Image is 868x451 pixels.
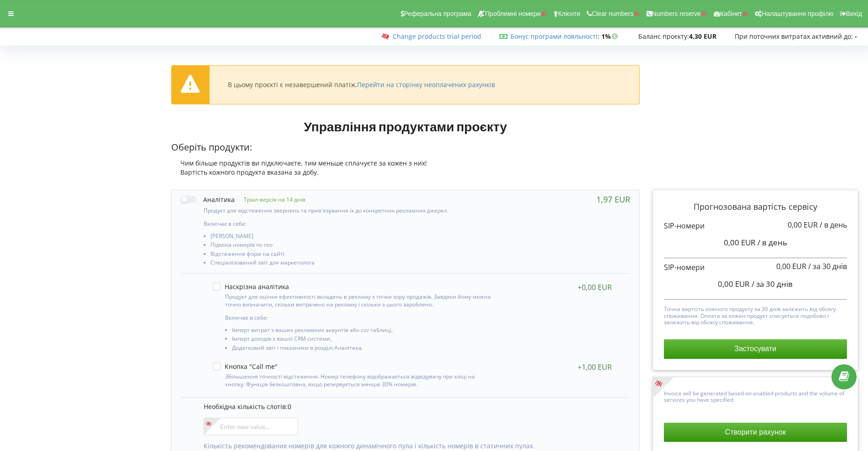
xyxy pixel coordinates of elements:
span: Вихід [846,10,862,17]
span: 0,00 EUR [718,279,750,289]
p: Включає в себе: [204,220,495,228]
span: 0,00 EUR [788,220,818,230]
p: Оберіть продукти: [171,141,640,154]
p: Кількість рекомендованих номерів для кожного динамічного пула і кількість номерів в статичних пулах. [204,441,621,451]
span: Проблемні номери [485,10,541,17]
span: / в день [758,237,787,248]
div: Чим більше продуктів ви підключаєте, тим меньше сплачуєте за кожен з них! [171,159,640,168]
span: Налаштування профілю [762,10,833,17]
strong: 1% [601,32,620,41]
p: Точна вартість кожного продукту за 30 днів залежить від обсягу споживання. Оплата за кожен продук... [664,304,847,326]
a: Change products trial period [393,32,481,41]
button: Створити рахунок [664,423,847,442]
div: В цьому проєкті є незавершений платіж. [228,81,495,89]
button: Застосувати [664,339,847,358]
label: Кнопка "Call me" [213,363,278,370]
span: 0,00 EUR [724,237,756,248]
span: Clear numbers [592,10,634,17]
p: Збільшення точності відстеження. Номер телефону відображається відвідувачу при кліці на кнопку. Ф... [225,373,492,388]
p: SIP-номери [664,262,847,273]
li: Спеціалізований звіт для маркетолога [210,259,495,268]
li: Додатковий звіт і показники в розділі Аналітика. [232,345,492,353]
span: Numbers reserve [652,10,701,17]
p: Invoice will be generated based on enabled products and the volume of services you have specified [664,388,847,404]
span: Кабінет [720,10,742,17]
a: Бонус програми лояльності [510,32,598,41]
span: Реферальна програма [404,10,472,17]
li: [PERSON_NAME] [210,233,495,242]
li: Підміна номерів по гео [210,242,495,250]
p: Включає в себе: [225,314,492,321]
span: / в день [820,220,847,230]
span: / за 30 днів [808,261,847,271]
p: SIP-номери [664,221,847,231]
li: Відстеження форм на сайті [210,251,495,259]
p: Продукт для відстеження звернень та прив'язування їх до конкретних рекламних джерел. [204,207,495,214]
label: Наскрізна аналітика [213,283,289,290]
p: Тріал-версія на 14 днів [235,196,305,203]
div: 1,97 EUR [596,195,630,204]
div: +0,00 EUR [578,283,612,292]
label: Аналітика [181,195,235,204]
div: +1,00 EUR [578,363,612,372]
p: Продукт для оцінки ефективності вкладень в рекламу з точки зору продажів. Завдяки йому можна точн... [225,293,492,308]
li: Імпорт витрат з ваших рекламних акаунтів або csv таблиці, [232,327,492,336]
span: / за 30 днів [752,279,793,289]
span: При поточних витратах активний до: [735,32,853,41]
strong: 4,30 EUR [689,32,716,41]
h1: Управління продуктами проєкту [171,118,640,135]
span: Баланс проєкту: [638,32,689,41]
span: : [510,32,600,41]
div: Вартість кожного продукта вказана за добу. [171,168,640,177]
span: Клієнти [558,10,580,17]
input: Enter new value... [204,418,298,435]
p: Необхідна кількість слотів: [204,402,621,411]
strong: - [855,32,857,41]
li: Імпорт доходів з вашої CRM системи, [232,336,492,344]
a: Перейти на сторінку неоплачених рахунків [357,80,495,89]
span: 0,00 EUR [776,261,806,271]
span: 0 [288,402,291,411]
p: Прогнозована вартість сервісу [664,201,847,213]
